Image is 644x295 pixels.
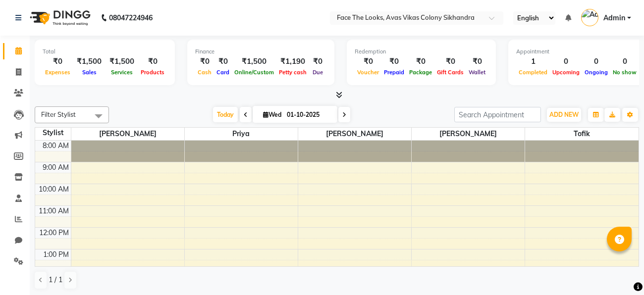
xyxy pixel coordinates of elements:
div: ₹1,190 [276,56,309,67]
span: Gift Cards [434,69,466,76]
div: ₹0 [407,56,434,67]
span: Priya [185,128,298,140]
span: [PERSON_NAME] [71,128,184,140]
span: Upcoming [550,69,582,76]
span: Today [213,107,238,122]
span: ADD NEW [549,111,579,118]
div: Stylist [35,128,71,138]
div: 11:00 AM [37,206,71,216]
div: Total [43,48,167,56]
div: ₹0 [214,56,232,67]
span: Due [310,69,325,76]
span: Package [407,69,434,76]
span: Expenses [43,69,73,76]
div: ₹1,500 [232,56,276,67]
div: ₹1,500 [106,56,138,67]
img: Admin [581,9,598,26]
span: Petty cash [276,69,309,76]
span: [PERSON_NAME] [412,128,525,140]
input: 2025-10-01 [284,107,333,122]
div: ₹0 [43,56,73,67]
div: Appointment [516,48,639,56]
div: 10:00 AM [37,184,71,195]
div: 8:00 AM [41,141,71,151]
iframe: chat widget [602,255,634,285]
div: 1:00 PM [41,249,71,260]
span: No show [610,69,639,76]
div: ₹0 [381,56,407,67]
div: 0 [610,56,639,67]
div: 0 [550,56,582,67]
span: Online/Custom [232,69,276,76]
div: ₹0 [466,56,488,67]
span: Services [108,69,135,76]
span: Products [138,69,167,76]
div: 1 [516,56,550,67]
button: ADD NEW [547,108,581,122]
span: Prepaid [381,69,407,76]
span: Cash [195,69,214,76]
div: ₹0 [309,56,326,67]
span: Ongoing [582,69,610,76]
span: [PERSON_NAME] [298,128,411,140]
div: Finance [195,48,326,56]
span: Card [214,69,232,76]
div: ₹1,500 [73,56,106,67]
span: Voucher [355,69,381,76]
div: 9:00 AM [41,162,71,173]
span: 1 / 1 [49,275,62,285]
div: ₹0 [434,56,466,67]
span: Tofik [525,128,639,140]
div: ₹0 [138,56,167,67]
input: Search Appointment [454,107,541,122]
b: 08047224946 [109,4,153,32]
div: 0 [582,56,610,67]
span: Completed [516,69,550,76]
div: ₹0 [355,56,381,67]
span: Wed [261,111,284,118]
div: Redemption [355,48,488,56]
span: Sales [80,69,99,76]
div: 12:00 PM [37,228,71,238]
span: Wallet [466,69,488,76]
span: Filter Stylist [41,110,76,118]
span: Admin [603,13,625,23]
div: ₹0 [195,56,214,67]
img: logo [25,4,93,32]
